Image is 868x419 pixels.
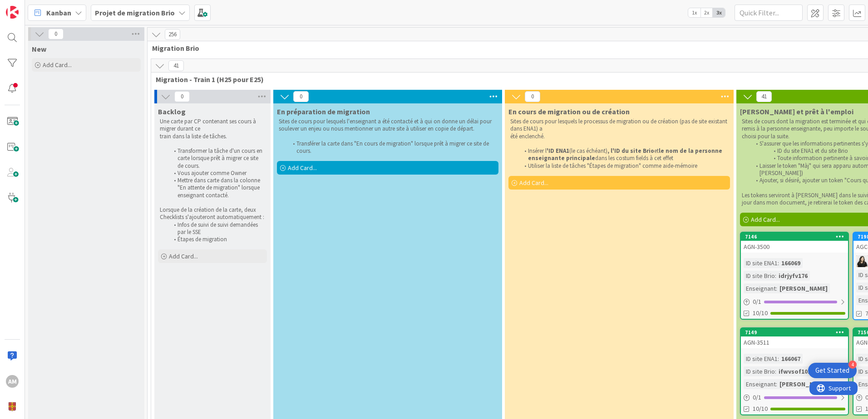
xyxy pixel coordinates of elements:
b: Projet de migration Brio [95,8,175,17]
div: 7149AGN-3511 [741,328,848,348]
p: Une carte par CP contenant ses cours à migrer durant ce [160,118,265,133]
li: Transférer la carte dans "En cours de migration" lorsque prêt à migrer ce site de cours. [288,140,497,155]
li: Étapes de migration [169,236,266,243]
span: Add Card... [519,179,548,187]
strong: , l'ID du site [607,147,641,155]
span: 0 [48,29,64,39]
div: [PERSON_NAME] [777,283,830,293]
div: AM [6,375,19,388]
input: Quick Filter... [735,5,803,21]
img: GB [856,255,868,267]
span: 10/10 [753,308,768,318]
span: Add Card... [43,61,72,69]
span: : [776,379,777,389]
span: : [775,366,776,376]
span: En cours de migration ou de création [508,107,630,116]
span: : [778,354,779,364]
div: ID site ENA1 [744,354,778,364]
span: 0 [525,91,540,102]
p: Sites de cours pour lesquels l'enseignant a été contacté et à qui on donne un délai pour soulever... [279,118,497,133]
p: train dans la liste de tâches. [160,133,265,140]
span: En préparation de migration [277,107,370,116]
li: Infos de suivi de suivi demandées par le SSE [169,221,266,236]
span: 3x [713,8,725,17]
div: 4 [848,361,857,369]
span: 41 [168,60,184,71]
span: : [775,271,776,281]
span: 0 [293,91,309,102]
div: 7146 [745,234,848,240]
div: 7149 [741,328,848,336]
span: Add Card... [288,164,317,172]
p: été enclenché. [510,133,728,140]
div: 166069 [779,258,803,268]
li: Transformer la tâche d'un cours en carte lorsque prêt à migrer ce site de cours. [169,147,266,170]
span: 1x [688,8,700,17]
div: 0/1 [741,296,848,307]
strong: 'ID ENA1 [547,147,569,155]
a: 7146AGN-3500ID site ENA1:166069ID site Brio:idrjyfv176Enseignant:[PERSON_NAME]0/110/10 [740,232,849,320]
span: 0 [174,91,190,102]
div: Get Started [815,366,849,375]
span: Add Card... [751,215,780,224]
li: Utiliser la liste de tâches "Étapes de migration" comme aide-mémoire [519,162,729,170]
div: 0/1 [741,392,848,403]
div: [PERSON_NAME] [777,379,830,389]
span: Support [19,1,41,12]
div: 7149 [745,329,848,336]
span: Kanban [46,7,71,18]
li: Insérer l (le cas échéant) et dans les costum fields à cet effet [519,147,729,162]
span: : [778,258,779,268]
span: Backlog [158,107,186,116]
span: New [32,44,46,54]
div: idrjyfv176 [776,271,810,281]
div: Enseignant [744,283,776,293]
div: 7146AGN-3500 [741,233,848,253]
div: AGN-3511 [741,336,848,348]
li: Mettre dans carte dans la colonne "En attente de migration" lorsque enseignant contacté. [169,177,266,199]
span: 0 / 1 [753,297,761,307]
div: ID site Brio [744,271,775,281]
p: Lorsque de la création de la carte, deux Checklists s'ajouteront automatiquement : [160,206,265,221]
span: : [776,283,777,293]
strong: le nom de la personne enseignante principale [528,147,724,162]
img: avatar [6,400,19,413]
span: 10/10 [753,404,768,414]
div: ID site ENA1 [744,258,778,268]
a: 7149AGN-3511ID site ENA1:166067ID site Brio:ifwvsof101Enseignant:[PERSON_NAME]0/110/10 [740,327,849,415]
span: Add Card... [169,252,198,260]
span: 2x [700,8,713,17]
div: Enseignant [744,379,776,389]
span: Livré et prêt à l'emploi [740,107,853,116]
div: 166067 [779,354,803,364]
img: Visit kanbanzone.com [6,6,19,19]
div: ifwvsof101 [776,366,813,376]
span: 256 [165,29,180,40]
div: Open Get Started checklist, remaining modules: 4 [808,363,857,378]
p: Sites de cours pour lesquels le processus de migration ou de création (pas de site existant dans ... [510,118,728,133]
div: 7146 [741,233,848,241]
div: ID site Brio [744,366,775,376]
span: 0 / 1 [753,393,761,402]
strong: Brio [643,147,654,155]
div: AGN-3500 [741,241,848,253]
li: Vous ajouter comme Owner [169,170,266,177]
span: 41 [756,91,772,102]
